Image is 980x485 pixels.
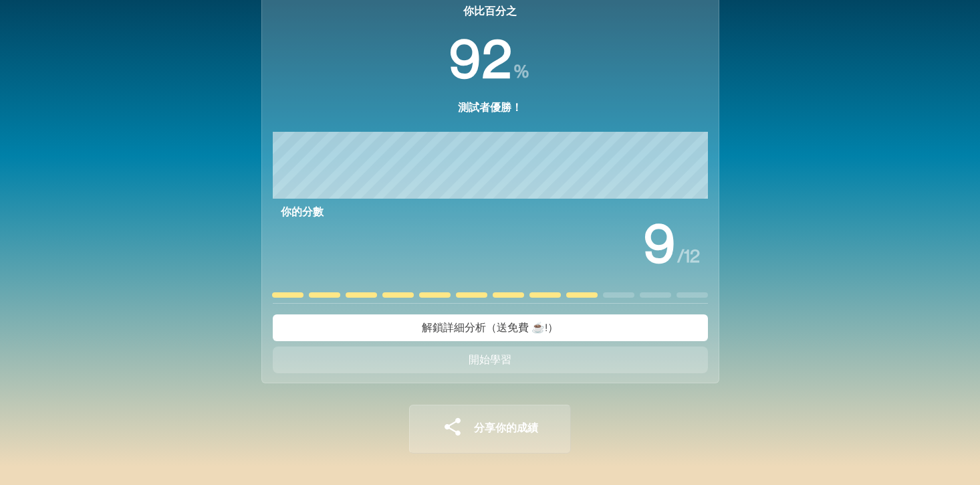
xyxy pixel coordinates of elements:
[677,246,700,266] span: / 12
[273,314,708,341] button: 解鎖詳細分析（送免費 ☕️!）
[469,355,511,365] span: 開始學習
[463,3,517,19] p: 你比百分之
[458,100,522,116] p: 測試者優勝！
[273,347,708,373] button: 開始學習
[474,423,538,433] span: 分享你的成績
[281,204,324,284] span: 你的分數
[422,322,558,333] span: 解鎖詳細分析（送免費 ☕️!）
[409,405,571,454] button: 分享你的成績
[514,61,531,82] span: %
